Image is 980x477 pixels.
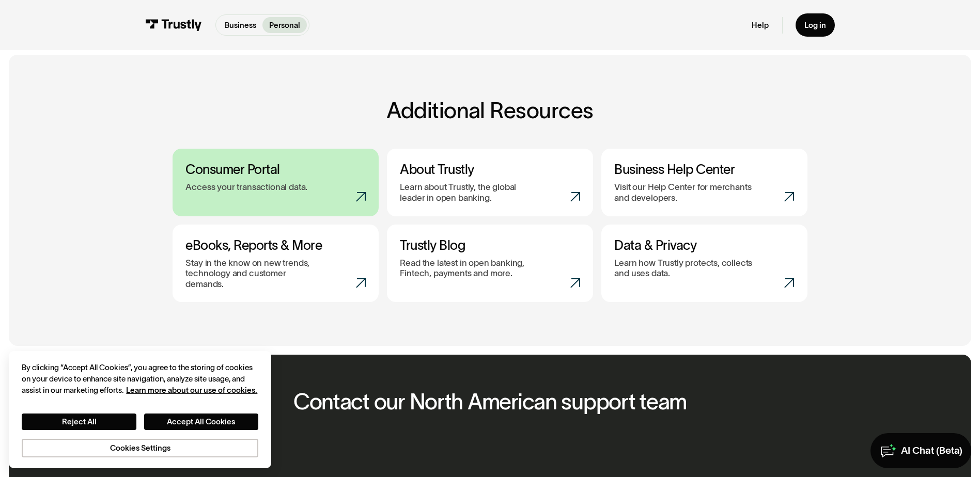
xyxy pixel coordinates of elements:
[173,99,807,123] h2: Additional Resources
[400,182,539,203] p: Learn about Trustly, the global leader in open banking.
[185,182,307,192] p: Access your transactional data.
[870,433,971,468] a: AI Chat (Beta)
[269,20,300,31] p: Personal
[22,439,258,457] button: Cookies Settings
[173,149,379,216] a: Consumer PortalAccess your transactional data.
[614,258,754,279] p: Learn how Trustly protects, collects and uses data.
[262,17,306,33] a: Personal
[901,444,962,457] div: AI Chat (Beta)
[387,225,593,303] a: Trustly BlogRead the latest in open banking, Fintech, payments and more.
[218,17,262,33] a: Business
[387,149,593,216] a: About TrustlyLearn about Trustly, the global leader in open banking.
[293,390,687,414] h2: Contact our North American support team
[796,13,835,37] a: Log in
[22,362,258,457] div: Privacy
[400,162,580,178] h3: About Trustly
[752,20,769,30] a: Help
[614,162,794,178] h3: Business Help Center
[601,149,807,216] a: Business Help CenterVisit our Help Center for merchants and developers.
[185,237,365,253] h3: eBooks, Reports & More
[614,182,754,203] p: Visit our Help Center for merchants and developers.
[126,386,257,394] a: More information about your privacy, opens in a new tab
[601,225,807,303] a: Data & PrivacyLearn how Trustly protects, collects and uses data.
[144,414,258,430] button: Accept All Cookies
[225,20,256,31] p: Business
[185,258,325,289] p: Stay in the know on new trends, technology and customer demands.
[185,162,365,178] h3: Consumer Portal
[22,414,136,430] button: Reject All
[145,19,202,31] img: Trustly Logo
[400,258,539,279] p: Read the latest in open banking, Fintech, payments and more.
[173,225,379,303] a: eBooks, Reports & MoreStay in the know on new trends, technology and customer demands.
[9,351,272,468] div: Cookie banner
[22,362,258,396] div: By clicking “Accept All Cookies”, you agree to the storing of cookies on your device to enhance s...
[804,20,826,30] div: Log in
[400,237,580,253] h3: Trustly Blog
[614,237,794,253] h3: Data & Privacy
